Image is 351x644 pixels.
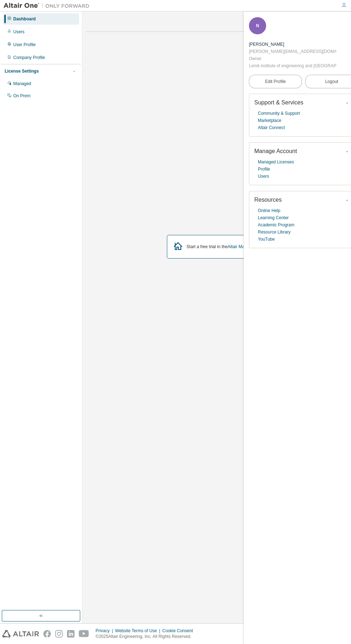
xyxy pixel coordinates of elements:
[13,42,36,48] div: User Profile
[187,244,262,250] div: Start a free trial in the
[13,29,24,35] div: Users
[258,236,275,243] a: YouTube
[254,99,303,105] span: Support & Services
[258,158,294,166] a: Managed Licenses
[265,79,286,84] span: Edit Profile
[2,630,39,638] img: altair_logo.svg
[43,630,51,638] img: facebook.svg
[13,81,31,87] div: Managed
[162,628,197,634] div: Cookie Consent
[249,55,336,62] div: Owner
[254,148,297,154] span: Manage Account
[4,2,93,9] img: Altair One
[67,630,74,638] img: linkedin.svg
[258,207,280,214] a: Online Help
[13,93,30,99] div: On Prem
[325,78,338,85] span: Logout
[115,628,162,634] div: Website Terms of Use
[256,23,259,28] span: N
[13,16,36,22] div: Dashboard
[258,214,289,221] a: Learning Center
[258,110,300,117] a: Community & Support
[249,75,302,88] a: Edit Profile
[254,197,282,203] span: Resources
[5,68,39,74] div: License Settings
[96,634,197,640] p: © 2025 Altair Engineering, Inc. All Rights Reserved.
[249,48,336,55] div: [PERSON_NAME][EMAIL_ADDRESS][DOMAIN_NAME]
[258,173,269,180] a: Users
[55,630,63,638] img: instagram.svg
[258,221,294,228] a: Academic Program
[13,55,45,60] div: Company Profile
[227,244,262,249] a: Altair Marketplace
[79,630,89,638] img: youtube.svg
[249,41,336,48] div: Nithin Sunkari
[258,117,281,124] a: Marketplace
[96,628,115,634] div: Privacy
[258,228,290,236] a: Resource Library
[258,124,285,131] a: Altair Connect
[249,62,336,69] div: Lendi institute of engineering and [GEOGRAPHIC_DATA]
[258,166,270,173] a: Profile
